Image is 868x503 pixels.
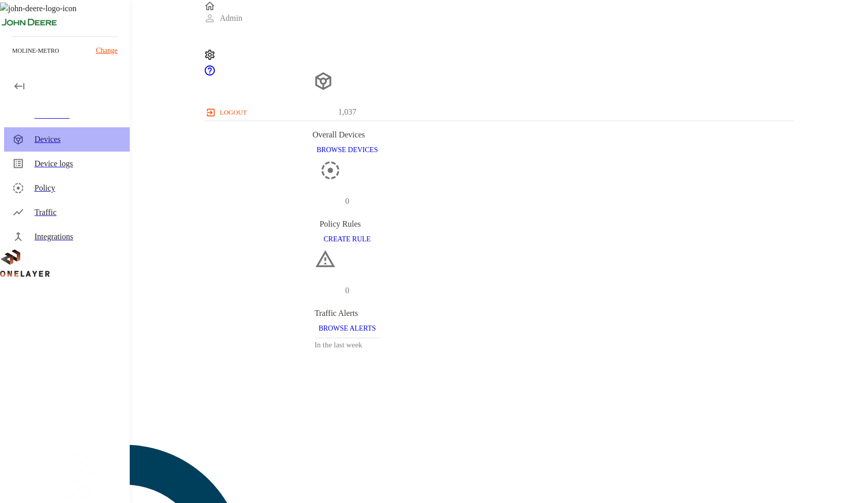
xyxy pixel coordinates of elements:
[313,145,382,154] a: BROWSE DEVICES
[204,69,216,78] span: Support Portal
[313,141,382,160] button: BROWSE DEVICES
[315,338,380,351] h3: In the last week
[315,319,380,338] button: BROWSE ALERTS
[345,195,349,207] p: 0
[320,234,375,243] a: CREATE RULE
[315,307,380,319] div: Traffic Alerts
[313,129,382,141] div: Overall Devices
[204,104,795,121] a: logout
[345,284,349,297] p: 0
[320,218,375,230] div: Policy Rules
[315,324,380,332] a: BROWSE ALERTS
[204,69,216,78] a: onelayer-support
[320,230,375,249] button: CREATE RULE
[220,12,242,24] p: Admin
[204,104,251,121] button: logout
